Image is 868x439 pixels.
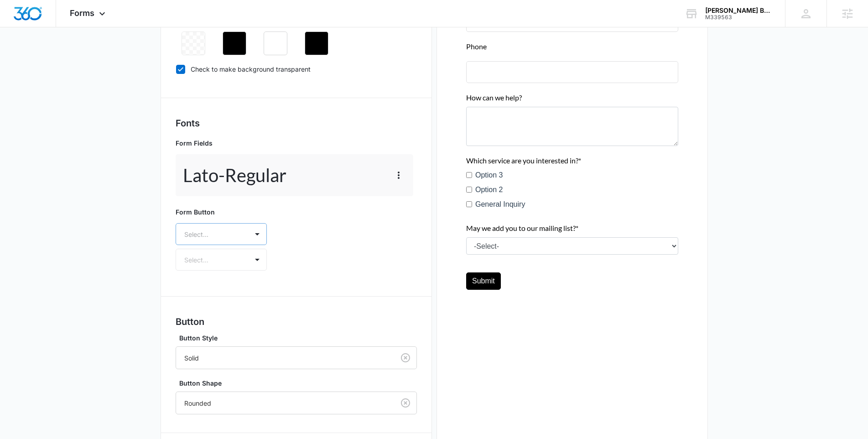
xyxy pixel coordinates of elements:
label: General Inquiry [9,260,59,271]
h3: Fonts [176,116,417,130]
p: Lato - Regular [183,162,286,189]
div: account id [705,14,772,21]
button: Remove [305,31,328,55]
button: Remove [223,31,246,55]
label: Button Shape [179,378,421,388]
p: Form Fields [176,138,413,148]
label: Check to make background transparent [176,64,417,74]
h3: Button [176,315,417,329]
p: Form Button [176,207,267,217]
label: Option 3 [9,231,36,242]
button: Clear [398,396,413,410]
span: Submit [6,338,29,346]
label: Option 2 [9,246,36,256]
div: account name [705,7,772,14]
button: Remove [264,31,287,55]
button: Clear [398,350,413,365]
span: Forms [70,8,94,18]
label: Button Style [179,333,421,343]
